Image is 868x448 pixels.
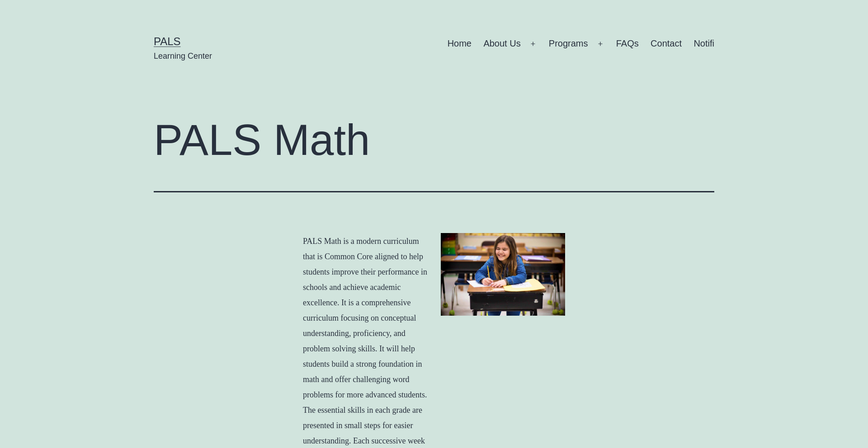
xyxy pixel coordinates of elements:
[543,33,594,55] a: Programs
[610,33,645,55] a: FAQs
[441,33,477,55] a: Home
[448,33,714,55] nav: Primary menu
[303,237,427,399] span: PALS Math is a modern curriculum that is Common Core aligned to help students improve their perfo...
[154,35,181,47] a: PALS
[477,33,527,55] a: About Us
[645,33,688,55] a: Contact
[154,116,714,164] h1: PALS Math
[154,51,212,62] p: Learning Center
[688,33,720,55] a: Notifi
